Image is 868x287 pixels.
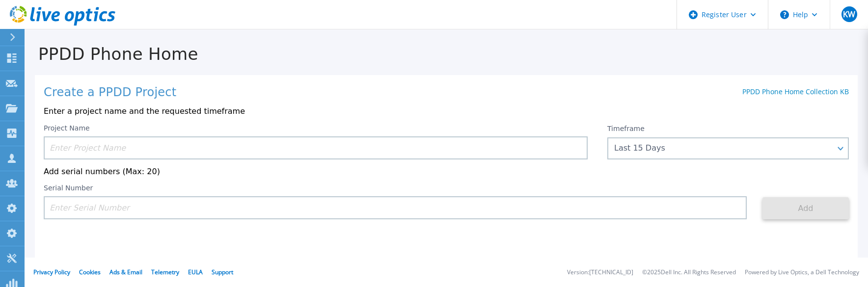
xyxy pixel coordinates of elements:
[33,268,70,276] a: Privacy Policy
[642,269,736,276] li: © 2025 Dell Inc. All Rights Reserved
[44,196,747,219] input: Enter Serial Number
[188,268,203,276] a: EULA
[843,10,855,18] span: KW
[742,87,849,96] a: PPDD Phone Home Collection KB
[745,269,859,276] li: Powered by Live Optics, a Dell Technology
[44,125,90,131] label: Project Name
[25,45,868,64] h1: PPDD Phone Home
[44,86,176,100] h1: Create a PPDD Project
[44,136,588,159] input: Enter Project Name
[79,268,101,276] a: Cookies
[212,268,233,276] a: Support
[567,269,633,276] li: Version: [TECHNICAL_ID]
[151,268,179,276] a: Telemetry
[44,184,93,191] label: Serial Number
[762,197,849,219] button: Add
[44,167,849,176] p: Add serial numbers (Max: 20)
[614,144,831,153] div: Last 15 Days
[109,268,142,276] a: Ads & Email
[44,107,849,116] p: Enter a project name and the requested timeframe
[607,125,645,132] label: Timeframe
